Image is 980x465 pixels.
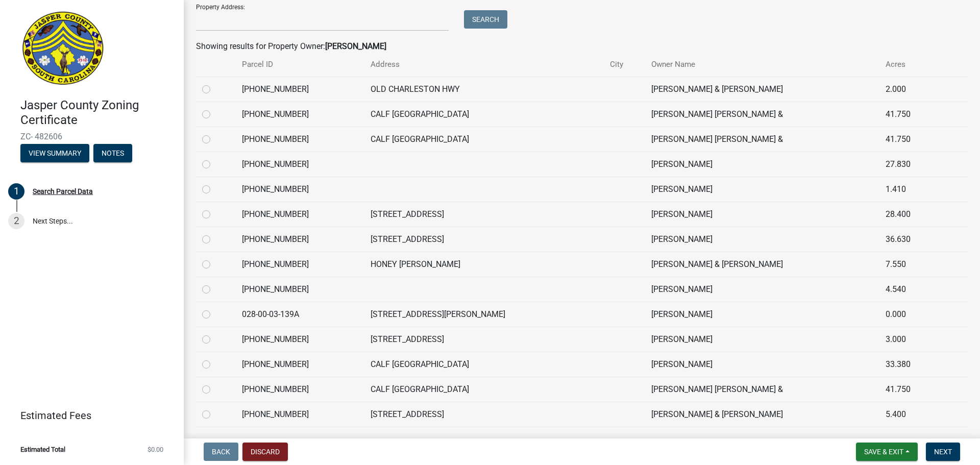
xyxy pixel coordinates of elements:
[879,302,947,327] td: 0.000
[364,327,604,352] td: [STREET_ADDRESS]
[645,152,879,177] td: [PERSON_NAME]
[645,177,879,202] td: [PERSON_NAME]
[364,53,604,77] th: Address
[93,144,132,162] button: Notes
[645,352,879,377] td: [PERSON_NAME]
[879,352,947,377] td: 33.380
[236,252,364,277] td: [PHONE_NUMBER]
[20,150,89,158] wm-modal-confirm: Summary
[645,277,879,302] td: [PERSON_NAME]
[879,427,947,452] td: 3.700
[879,277,947,302] td: 4.540
[364,427,604,452] td: [STREET_ADDRESS]
[464,10,507,29] button: Search
[879,252,947,277] td: 7.550
[364,377,604,402] td: CALF [GEOGRAPHIC_DATA]
[645,302,879,327] td: [PERSON_NAME]
[196,40,968,53] div: Showing results for Property Owner:
[645,202,879,227] td: [PERSON_NAME]
[364,77,604,102] td: OLD CHARLESTON HWY
[236,202,364,227] td: [PHONE_NUMBER]
[242,443,288,461] button: Discard
[879,402,947,427] td: 5.400
[20,144,89,162] button: View Summary
[645,77,879,102] td: [PERSON_NAME] & [PERSON_NAME]
[926,443,960,461] button: Next
[879,152,947,177] td: 27.830
[364,227,604,252] td: [STREET_ADDRESS]
[236,277,364,302] td: [PHONE_NUMBER]
[864,448,903,456] span: Save & Exit
[236,127,364,152] td: [PHONE_NUMBER]
[934,448,952,456] span: Next
[212,448,230,456] span: Back
[364,402,604,427] td: [STREET_ADDRESS]
[604,53,645,77] th: City
[236,102,364,127] td: [PHONE_NUMBER]
[33,188,93,195] div: Search Parcel Data
[879,53,947,77] th: Acres
[325,41,386,51] strong: [PERSON_NAME]
[148,446,163,453] span: $0.00
[645,53,879,77] th: Owner Name
[236,177,364,202] td: [PHONE_NUMBER]
[645,327,879,352] td: [PERSON_NAME]
[93,150,132,158] wm-modal-confirm: Notes
[20,446,65,453] span: Estimated Total
[364,102,604,127] td: CALF [GEOGRAPHIC_DATA]
[364,127,604,152] td: CALF [GEOGRAPHIC_DATA]
[20,11,106,87] img: Jasper County, South Carolina
[236,302,364,327] td: 028-00-03-139A
[236,152,364,177] td: [PHONE_NUMBER]
[236,352,364,377] td: [PHONE_NUMBER]
[236,402,364,427] td: [PHONE_NUMBER]
[8,405,167,426] a: Estimated Fees
[236,377,364,402] td: [PHONE_NUMBER]
[364,302,604,327] td: [STREET_ADDRESS][PERSON_NAME]
[879,227,947,252] td: 36.630
[879,202,947,227] td: 28.400
[645,377,879,402] td: [PERSON_NAME] [PERSON_NAME] &
[879,327,947,352] td: 3.000
[879,102,947,127] td: 41.750
[879,77,947,102] td: 2.000
[645,427,879,452] td: [PERSON_NAME]
[236,327,364,352] td: [PHONE_NUMBER]
[236,53,364,77] th: Parcel ID
[20,132,163,141] span: ZC- 482606
[8,213,24,229] div: 2
[645,127,879,152] td: [PERSON_NAME] [PERSON_NAME] &
[236,427,364,452] td: [PHONE_NUMBER]
[364,252,604,277] td: HONEY [PERSON_NAME]
[20,98,176,128] h4: Jasper County Zoning Certificate
[236,227,364,252] td: [PHONE_NUMBER]
[645,402,879,427] td: [PERSON_NAME] & [PERSON_NAME]
[645,227,879,252] td: [PERSON_NAME]
[204,443,238,461] button: Back
[645,252,879,277] td: [PERSON_NAME] & [PERSON_NAME]
[364,352,604,377] td: CALF [GEOGRAPHIC_DATA]
[364,202,604,227] td: [STREET_ADDRESS]
[879,177,947,202] td: 1.410
[856,443,918,461] button: Save & Exit
[8,183,24,200] div: 1
[236,77,364,102] td: [PHONE_NUMBER]
[879,377,947,402] td: 41.750
[879,127,947,152] td: 41.750
[645,102,879,127] td: [PERSON_NAME] [PERSON_NAME] &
